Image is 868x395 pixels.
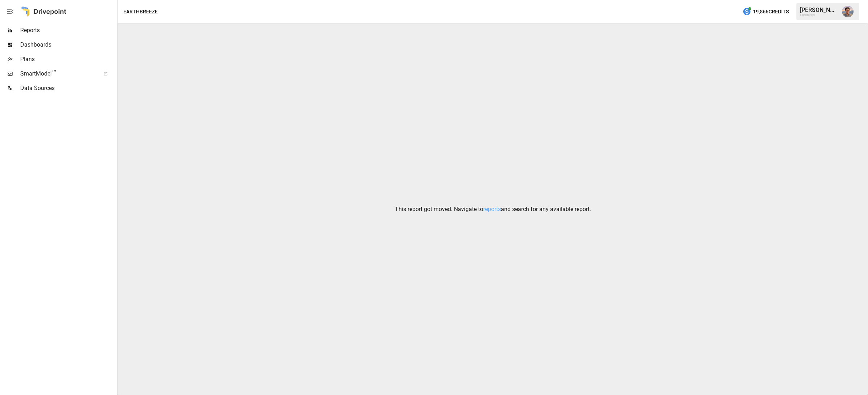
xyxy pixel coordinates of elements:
span: ™ [52,68,57,77]
p: This report got moved. Navigate to and search for any available report. [395,205,591,214]
a: reports [483,206,501,212]
span: Reports [20,26,116,35]
span: Dashboards [20,40,116,49]
button: Jordan Benjamin [838,1,858,22]
span: Plans [20,55,116,64]
img: Jordan Benjamin [842,6,854,17]
span: 19,866 Credits [753,7,789,16]
div: Earthbreeze [800,13,838,17]
span: SmartModel [20,69,95,78]
span: Data Sources [20,84,116,93]
button: 19,866Credits [740,5,792,18]
div: [PERSON_NAME] [800,7,838,13]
